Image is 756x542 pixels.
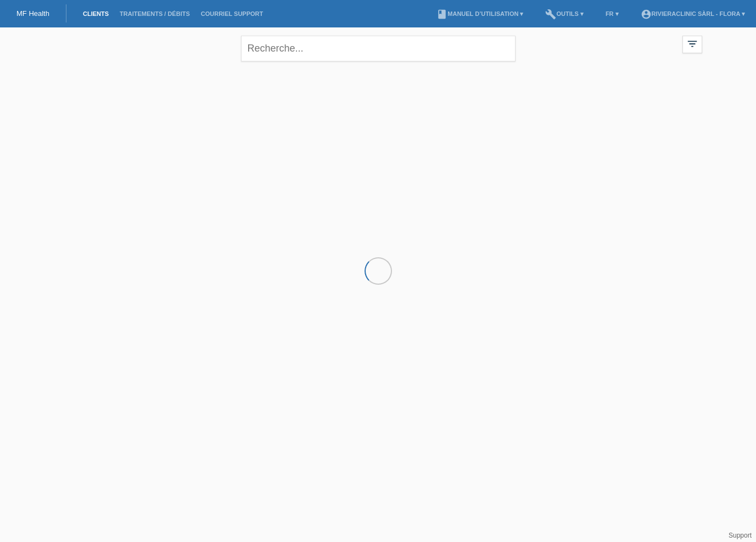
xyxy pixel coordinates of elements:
[600,10,624,17] a: FR ▾
[540,10,589,17] a: buildOutils ▾
[545,9,556,20] i: build
[16,9,49,18] a: MF Health
[77,10,114,17] a: Clients
[641,9,652,20] i: account_circle
[686,38,698,50] i: filter_list
[635,10,751,17] a: account_circleRIVIERAclinic Sàrl - Flora ▾
[729,532,752,539] a: Support
[431,10,529,17] a: bookManuel d’utilisation ▾
[241,36,516,61] input: Recherche...
[195,10,268,17] a: Courriel Support
[114,10,195,17] a: Traitements / débits
[436,9,447,20] i: book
